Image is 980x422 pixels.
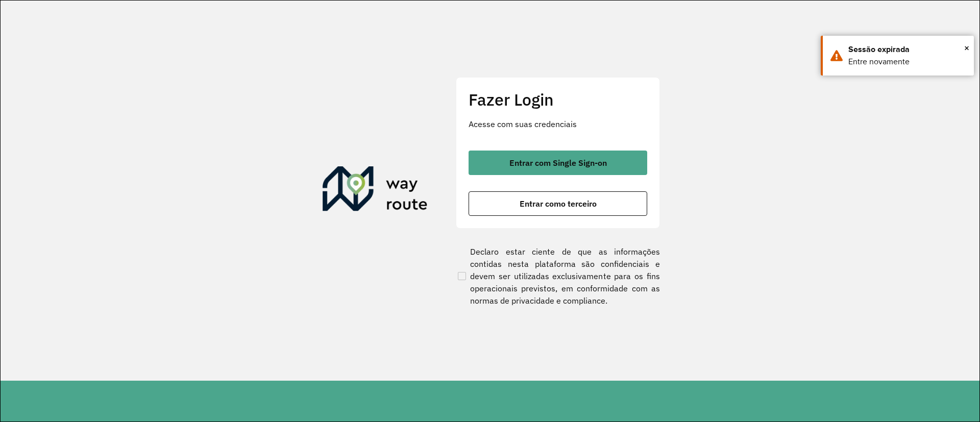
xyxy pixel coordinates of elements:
div: Sessão expirada [848,43,966,56]
div: Entre novamente [848,56,966,68]
img: Roteirizador AmbevTech [323,166,428,215]
button: button [469,191,647,216]
label: Declaro estar ciente de que as informações contidas nesta plataforma são confidenciais e devem se... [456,245,660,307]
span: × [964,40,969,56]
button: Close [964,40,969,56]
h2: Fazer Login [469,90,647,109]
p: Acesse com suas credenciais [469,118,647,130]
button: button [469,151,647,175]
span: Entrar com Single Sign-on [509,159,607,167]
span: Entrar como terceiro [520,200,597,208]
